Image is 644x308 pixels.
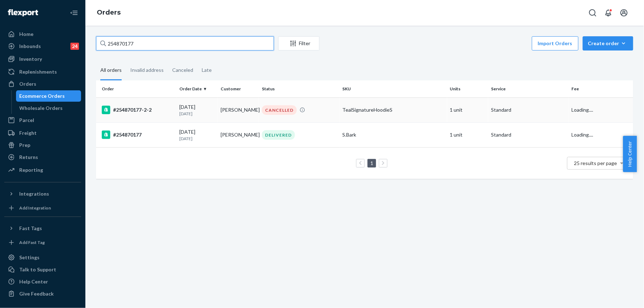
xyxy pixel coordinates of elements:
[91,2,126,23] ol: breadcrumbs
[262,105,297,115] div: CANCELLED
[4,127,81,139] a: Freight
[19,129,37,137] div: Freight
[19,166,43,174] div: Reporting
[447,122,489,147] td: 1 unit
[172,61,193,79] div: Canceled
[569,122,633,147] td: Loading....
[617,6,631,20] button: Open account menu
[447,80,489,97] th: Units
[4,237,81,248] a: Add Fast Tag
[574,160,617,166] span: 25 results per page
[19,190,49,197] div: Integrations
[8,9,38,16] img: Flexport logo
[97,9,121,16] a: Orders
[491,131,566,138] p: Standard
[4,152,81,163] a: Returns
[586,6,600,20] button: Open Search Box
[488,80,569,97] th: Service
[19,142,30,149] div: Prep
[102,131,174,139] div: #254870177
[19,55,42,63] div: Inventory
[180,128,215,142] div: [DATE]
[4,66,81,78] a: Replenishments
[19,254,39,261] div: Settings
[70,43,79,50] div: 24
[4,202,81,214] a: Add Integration
[20,92,65,100] div: Ecommerce Orders
[202,61,212,79] div: Late
[601,6,616,20] button: Open notifications
[180,103,215,117] div: [DATE]
[20,105,63,112] div: Wholesale Orders
[221,86,256,92] div: Customer
[4,188,81,200] button: Integrations
[447,97,489,122] td: 1 unit
[4,139,81,151] a: Prep
[218,122,259,147] td: [PERSON_NAME]
[180,111,215,117] p: [DATE]
[532,36,579,51] button: Import Orders
[19,80,36,87] div: Orders
[343,106,444,113] div: TealSignatureHoodieS
[4,28,81,40] a: Home
[19,31,33,38] div: Home
[623,136,637,172] button: Help Center
[19,290,54,297] div: Give Feedback
[4,53,81,65] a: Inventory
[19,266,56,273] div: Talk to Support
[369,160,375,166] a: Page 1 is your current page
[130,61,164,79] div: Invalid address
[19,117,34,124] div: Parcel
[102,106,174,114] div: #254870177-2-2
[19,239,45,245] div: Add Fast Tag
[16,102,81,114] a: Wholesale Orders
[569,97,633,122] td: Loading....
[19,225,42,232] div: Fast Tags
[569,80,633,97] th: Fee
[177,80,218,97] th: Order Date
[278,36,320,51] button: Filter
[16,90,81,102] a: Ecommerce Orders
[19,154,38,161] div: Returns
[4,288,81,299] button: Give Feedback
[4,264,81,275] a: Talk to Support
[19,278,48,285] div: Help Center
[4,115,81,126] a: Parcel
[4,164,81,176] a: Reporting
[491,106,566,113] p: Standard
[100,61,122,80] div: All orders
[4,252,81,263] a: Settings
[4,276,81,287] a: Help Center
[340,80,447,97] th: SKU
[279,40,319,47] div: Filter
[180,136,215,142] p: [DATE]
[218,97,259,122] td: [PERSON_NAME]
[4,223,81,234] button: Fast Tags
[67,6,81,20] button: Close Navigation
[96,80,177,97] th: Order
[262,130,295,140] div: DELIVERED
[259,80,340,97] th: Status
[4,41,81,52] a: Inbounds24
[4,78,81,90] a: Orders
[343,131,444,138] div: S.Bark
[583,36,633,51] button: Create order
[19,43,41,50] div: Inbounds
[96,36,274,51] input: Search orders
[19,68,57,75] div: Replenishments
[588,40,628,47] div: Create order
[19,205,51,211] div: Add Integration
